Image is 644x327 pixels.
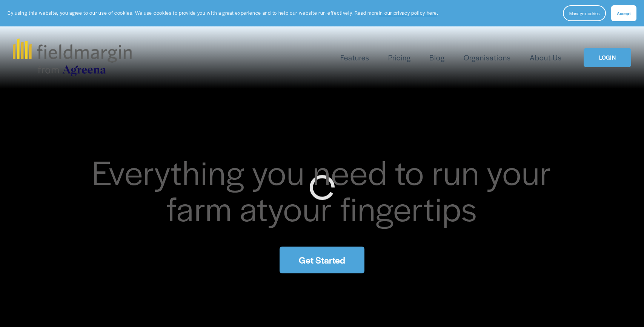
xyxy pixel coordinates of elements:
span: Manage cookies [569,10,599,16]
a: About Us [530,51,562,64]
span: your fingertips [268,184,477,231]
button: Manage cookies [563,5,606,21]
p: By using this website, you agree to our use of cookies. We use cookies to provide you with a grea... [8,9,438,17]
a: Blog [429,51,445,64]
a: Pricing [388,51,411,64]
a: folder dropdown [340,51,369,64]
span: Everything you need to run your farm at [92,148,559,231]
a: in our privacy policy here [379,9,437,16]
a: Organisations [464,51,511,64]
a: LOGIN [584,48,631,67]
span: Accept [617,10,631,16]
a: Get Started [280,247,364,273]
span: Features [340,52,369,63]
img: fieldmargin.com [13,39,131,76]
button: Accept [611,5,636,21]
